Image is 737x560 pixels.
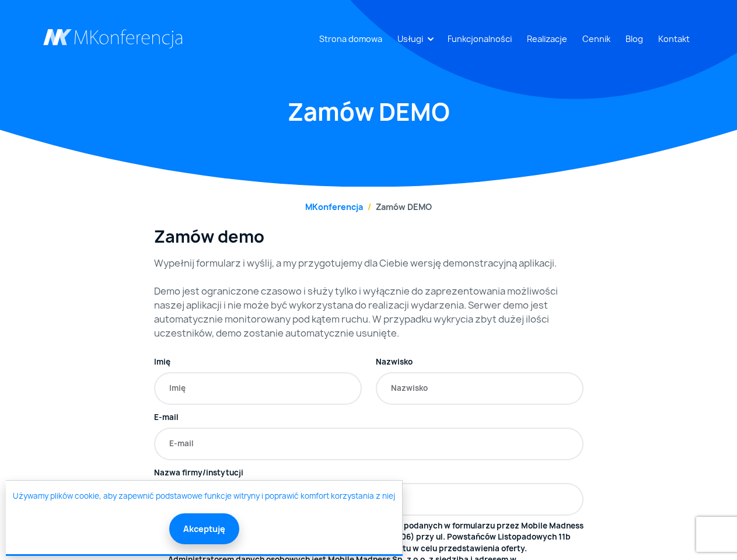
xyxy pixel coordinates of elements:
[305,201,363,212] a: MKonferencja
[154,256,584,270] p: Wypełnij formularz i wyślij, a my przygotujemy dla Ciebie wersję demonstracyjną aplikacji.
[154,467,243,479] label: Nazwa firmy/instytucji
[522,28,572,50] a: Realizacje
[13,491,395,502] a: Używamy plików cookie, aby zapewnić podstawowe funkcje witryny i poprawić komfort korzystania z niej
[154,227,584,247] h3: Zamów demo
[154,356,170,368] label: Imię
[154,428,584,460] input: E-mail
[376,356,413,368] label: Nazwisko
[169,513,239,544] button: Akceptuję
[154,412,179,423] label: E-mail
[654,28,694,50] a: Kontakt
[376,372,584,405] input: Nazwisko
[315,28,387,50] a: Strona domowa
[363,201,432,213] li: Zamów DEMO
[443,28,516,50] a: Funkcjonalności
[578,28,615,50] a: Cennik
[621,28,648,50] a: Blog
[393,28,428,50] a: Usługi
[154,284,584,340] p: Demo jest ograniczone czasowo i służy tylko i wyłącznie do zaprezentowania możliwości naszej apli...
[154,372,362,405] input: Imię
[43,96,694,128] h1: Zamów DEMO
[43,201,694,213] nav: breadcrumb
